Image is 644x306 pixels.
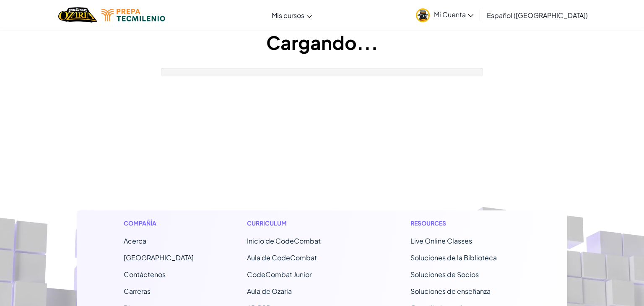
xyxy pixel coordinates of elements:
[272,11,304,20] span: Mis cursos
[124,236,146,245] a: Acerca
[124,253,194,262] a: [GEOGRAPHIC_DATA]
[416,8,430,22] img: avatar
[412,2,478,28] a: Mi Cuenta
[247,287,292,296] a: Aula de Ozaria
[410,287,491,296] a: Soluciones de enseñanza
[267,4,316,26] a: Mis cursos
[247,253,317,262] a: Aula de CodeCombat
[58,6,97,23] a: Ozaria by CodeCombat logo
[483,4,592,26] a: Español ([GEOGRAPHIC_DATA])
[434,10,473,19] span: Mi Cuenta
[410,270,479,279] a: Soluciones de Socios
[124,270,166,279] span: Contáctenos
[410,253,497,262] a: Soluciones de la Biblioteca
[410,219,521,228] h1: Resources
[124,219,194,228] h1: Compañía
[410,236,472,245] a: Live Online Classes
[124,287,151,296] a: Carreras
[247,219,357,228] h1: Curriculum
[247,270,312,279] a: CodeCombat Junior
[487,11,588,20] span: Español ([GEOGRAPHIC_DATA])
[101,9,165,21] img: Tecmilenio logo
[58,6,97,23] img: Home
[247,236,321,245] span: Inicio de CodeCombat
